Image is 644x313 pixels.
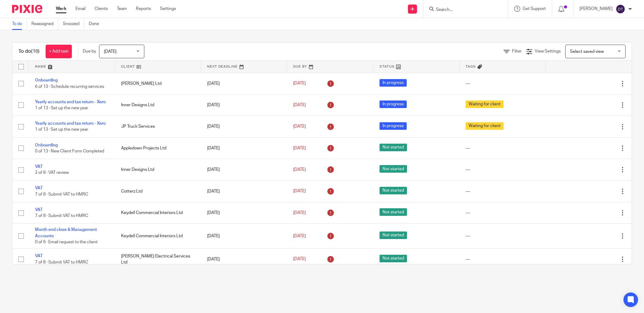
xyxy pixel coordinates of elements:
[115,224,201,248] td: Keydell Commercial Interiors Ltd
[115,159,201,180] td: Inner Designs Ltd
[512,49,522,53] span: Filter
[35,85,104,89] span: 6 of 13 · Schedule recurring services
[380,122,407,130] span: In progress
[115,73,201,94] td: [PERSON_NAME] Ltd
[35,78,58,82] a: Onboarding
[380,232,407,239] span: Not started
[136,6,151,12] a: Reports
[115,180,201,202] td: Cotterz Ltd
[466,233,540,239] div: ---
[293,257,306,261] span: [DATE]
[293,124,306,129] span: [DATE]
[466,101,504,108] span: Waiting for client
[160,6,176,12] a: Settings
[201,116,287,137] td: [DATE]
[380,255,407,262] span: Not started
[535,49,561,53] span: View Settings
[380,144,407,151] span: Not started
[201,137,287,159] td: [DATE]
[293,234,306,238] span: [DATE]
[117,6,127,12] a: Team
[201,73,287,94] td: [DATE]
[570,50,604,54] span: Select saved view
[466,188,540,194] div: ---
[466,81,540,87] div: ---
[35,171,69,175] span: 2 of 8 · VAT review
[83,48,96,54] p: Due by
[466,167,540,173] div: ---
[380,101,407,108] span: In progress
[466,145,540,151] div: ---
[466,65,476,68] span: Tags
[56,6,66,12] a: Work
[35,214,88,218] span: 7 of 8 · Submit VAT to HMRC
[35,100,106,104] a: Yearly accounts and tax return - Xero
[115,137,201,159] td: Appledown Projects Ltd
[35,121,106,126] a: Yearly accounts and tax return - Xero
[466,122,504,130] span: Waiting for client
[293,103,306,107] span: [DATE]
[35,240,98,244] span: 0 of 6 · Email request to the client
[35,208,43,212] a: VAT
[89,18,104,30] a: Done
[201,94,287,116] td: [DATE]
[35,106,88,110] span: 1 of 13 · Set up the new year
[12,5,42,13] img: Pixie
[435,7,490,13] input: Search
[380,165,407,173] span: Not started
[201,202,287,224] td: [DATE]
[201,248,287,270] td: [DATE]
[115,248,201,270] td: [PERSON_NAME] Electrical Services Ltd
[293,189,306,193] span: [DATE]
[293,146,306,150] span: [DATE]
[12,18,27,30] a: To do
[46,45,72,58] a: + Add task
[201,180,287,202] td: [DATE]
[115,116,201,137] td: JP Truck Services
[18,48,40,55] h1: To do
[380,187,407,194] span: Not started
[75,6,85,12] a: Email
[35,254,43,258] a: VAT
[35,192,88,196] span: 7 of 8 · Submit VAT to HMRC
[31,18,58,30] a: Reassigned
[35,143,58,147] a: Onboarding
[523,7,546,11] span: Get Support
[115,202,201,224] td: Keydell Commercial Interiors Ltd
[104,50,117,54] span: [DATE]
[63,18,84,30] a: Snoozed
[201,159,287,180] td: [DATE]
[35,164,43,169] a: VAT
[579,6,613,12] p: [PERSON_NAME]
[35,228,97,238] a: Month end close & Management Accounts
[35,186,43,190] a: VAT
[380,208,407,216] span: Not started
[293,81,306,86] span: [DATE]
[616,4,625,14] img: svg%3E
[95,6,108,12] a: Clients
[35,149,104,153] span: 0 of 13 · New Client Form Completed
[380,79,407,87] span: In progress
[35,260,88,264] span: 7 of 8 · Submit VAT to HMRC
[293,168,306,172] span: [DATE]
[35,128,88,132] span: 1 of 13 · Set up the new year
[466,256,540,262] div: ---
[201,224,287,248] td: [DATE]
[293,211,306,215] span: [DATE]
[466,210,540,216] div: ---
[115,94,201,116] td: Inner Designs Ltd
[31,49,40,54] span: (18)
